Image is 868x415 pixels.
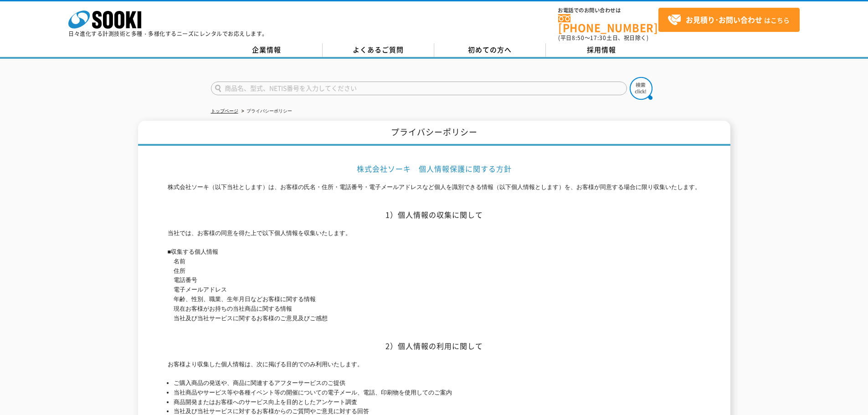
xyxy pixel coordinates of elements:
span: (平日 ～ 土日、祝日除く) [558,34,648,42]
p: 日々進化する計測技術と多種・多様化するニーズにレンタルでお応えします。 [68,31,268,36]
li: 当社商品やサービス等や各種イベント等の開催についての電子メール、電話、印刷物を使用してのご案内 [174,388,701,398]
a: 採用情報 [546,43,657,57]
p: 株式会社ソーキ（以下当社とします）は、お客様の氏名・住所・電話番号・電子メールアドレスなど個人を識別できる情報（以下個人情報とします）を、お客様が同意する場合に限り収集いたします。 [168,183,701,192]
h2: 1）個人情報の収集に関して [168,210,701,220]
input: 商品名、型式、NETIS番号を入力してください [211,82,627,95]
li: 当社及び当社サービスに関するお客様のご意見及びご感想 [174,314,701,323]
h1: プライバシーポリシー [138,121,730,146]
span: 初めての方へ [468,45,512,55]
a: よくあるご質問 [323,43,434,57]
h2: 株式会社ソーキ 個人情報保護に関する方針 [168,164,701,174]
span: はこちら [668,13,790,27]
a: お見積り･お問い合わせはこちら [658,8,800,32]
li: 商品開発またはお客様へのサービス向上を目的としたアンケート調査 [174,398,701,407]
a: 企業情報 [211,43,323,57]
span: お電話でのお問い合わせは [558,8,658,13]
a: [PHONE_NUMBER] [558,14,658,33]
span: 17:30 [590,34,606,42]
h2: 2）個人情報の利用に関して [168,341,701,351]
p: ■収集する個人情報 [168,247,701,257]
li: 名前 [174,257,701,266]
span: 8:50 [572,34,585,42]
li: 年齢、性別、職業、生年月日などお客様に関する情報 [174,295,701,304]
li: 電話番号 [174,276,701,285]
a: 初めての方へ [434,43,546,57]
li: 電子メールアドレス [174,285,701,295]
img: btn_search.png [630,77,652,100]
strong: お見積り･お問い合わせ [686,14,762,25]
a: トップページ [211,108,238,113]
p: 当社では、お客様の同意を得た上で以下個人情報を収集いたします。 [168,229,701,238]
li: 現在お客様がお持ちの当社商品に関する情報 [174,304,701,314]
li: ご購入商品の発送や、商品に関連するアフターサービスのご提供 [174,379,701,388]
li: 住所 [174,266,701,276]
p: お客様より収集した個人情報は、次に掲げる目的でのみ利用いたします。 [168,360,701,369]
li: プライバシーポリシー [240,107,292,116]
